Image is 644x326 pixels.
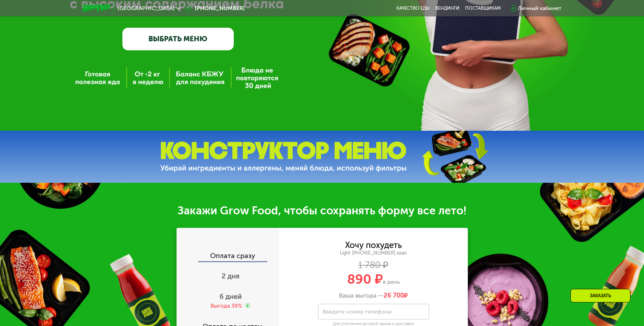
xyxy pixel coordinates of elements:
div: Заказать [570,289,630,302]
label: Введите номер телефона [323,310,391,314]
span: ₽ [384,292,408,300]
span: 2 дня [222,272,240,280]
span: 26 700 [384,292,404,299]
div: Оплата сразу [177,252,279,261]
span: в день [383,278,400,285]
div: Хочу похудеть [345,241,402,249]
a: [PHONE_NUMBER] [184,4,244,12]
a: Вендинги [435,6,460,11]
div: Ваша выгода — [279,292,468,300]
div: 1 780 ₽ [279,261,468,269]
div: Выгода 39% [211,302,242,310]
span: [GEOGRAPHIC_DATA] [118,6,174,11]
div: Личный кабинет [518,4,561,12]
a: Качество еды [396,6,430,11]
div: поставщикам [465,6,501,11]
span: 890 ₽ [347,271,383,287]
div: Light [PHONE_NUMBER] ккал [279,250,468,256]
span: 6 дней [220,292,242,301]
a: ВЫБРАТЬ МЕНЮ [122,28,234,50]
